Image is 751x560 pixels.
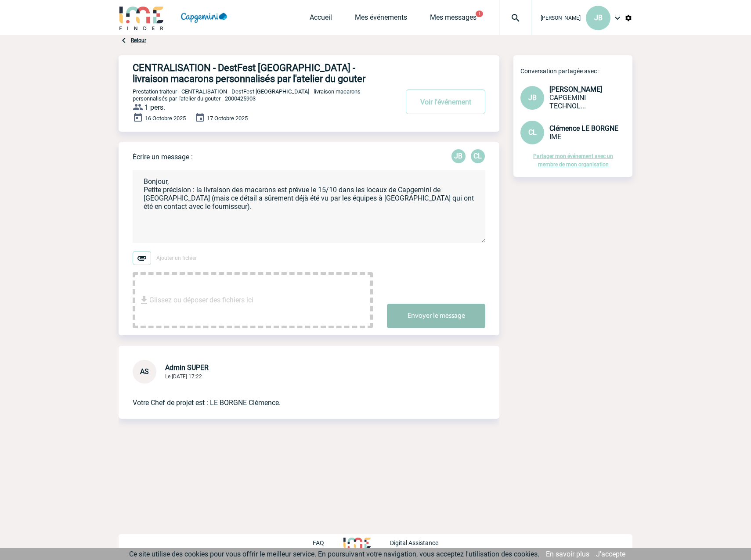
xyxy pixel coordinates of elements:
[430,13,477,25] a: Mes messages
[165,363,209,372] span: Admin SUPER
[133,153,193,161] p: Écrire un message :
[119,5,164,30] img: IME-Finder
[140,367,149,376] span: AS
[387,304,485,328] button: Envoyer le message
[549,85,602,93] span: [PERSON_NAME]
[129,550,539,558] span: Ce site utilise des cookies pour vous offrir le meilleur service. En poursuivant votre navigation...
[165,373,202,380] span: Le [DATE] 17:22
[533,153,613,168] a: Partager mon événement avec un membre de mon organisation
[133,62,372,84] h4: CENTRALISATION - DestFest [GEOGRAPHIC_DATA] - livraison macarons personnalisés par l'atelier du g...
[145,115,186,122] span: 16 Octobre 2025
[156,255,197,261] span: Ajouter un fichier
[549,93,586,110] span: CAPGEMINI TECHNOLOGY SERVICES
[390,539,438,546] p: Digital Assistance
[207,115,248,122] span: 17 Octobre 2025
[528,128,537,136] span: CL
[313,539,324,546] p: FAQ
[144,103,165,111] span: 1 pers.
[406,90,485,114] button: Voir l'événement
[133,384,461,408] p: Votre Chef de projet est : LE BORGNE Clémence.
[528,93,537,102] span: JB
[355,13,407,25] a: Mes événements
[549,124,618,133] span: Clémence LE BORGNE
[596,550,625,558] a: J'accepte
[471,149,485,163] div: Clémence LE BORGNE
[451,149,466,163] div: Jennifer BROSSE
[139,295,149,305] img: file_download.svg
[133,88,361,102] span: Prestation traiteur - CENTRALISATION - DestFest [GEOGRAPHIC_DATA] - livraison macarons personnali...
[451,149,466,163] p: JB
[343,538,371,548] img: http://www.idealmeetingsevents.fr/
[310,13,332,25] a: Accueil
[594,14,603,22] span: JB
[471,149,485,163] p: CL
[313,538,343,546] a: FAQ
[149,278,253,322] span: Glissez ou déposer des fichiers ici
[520,68,632,75] p: Conversation partagée avec :
[541,15,581,21] span: [PERSON_NAME]
[131,37,146,43] a: Retour
[549,133,561,141] span: IME
[546,550,589,558] a: En savoir plus
[476,11,483,17] button: 1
